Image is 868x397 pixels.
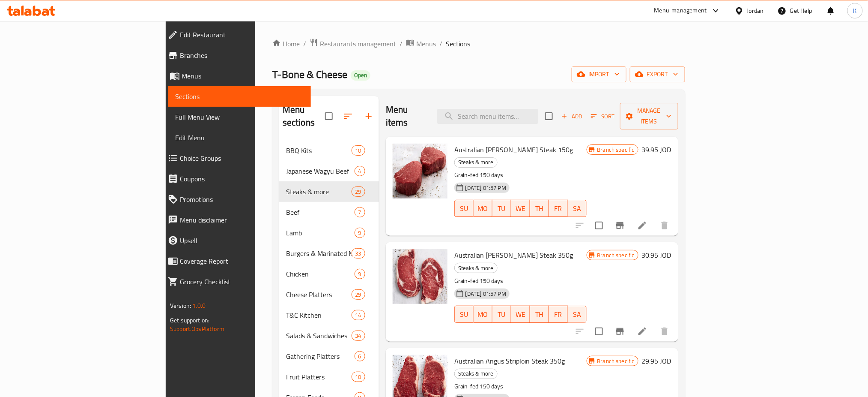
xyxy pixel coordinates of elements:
h6: 29.95 JOD [642,355,671,367]
span: Australian [PERSON_NAME] Steak 350g [454,249,573,262]
span: 10 [352,147,365,155]
div: Lamb9 [279,223,379,243]
div: Gathering Platters6 [279,346,379,367]
span: Japanese Wagyu Beef [286,166,355,176]
button: WE [511,200,530,217]
div: items [355,207,365,217]
div: items [355,166,365,176]
span: TU [496,308,508,321]
button: import [572,66,626,82]
a: Upsell [161,230,311,251]
span: SU [458,202,470,215]
h2: Menu items [386,103,427,129]
span: import [579,69,620,80]
div: Beef7 [279,202,379,223]
span: Gathering Platters [286,351,355,361]
div: BBQ Kits [286,145,352,156]
span: [DATE] 01:57 PM [462,290,510,298]
a: Menus [161,66,311,86]
span: Open [351,72,370,79]
button: SA [568,306,587,323]
span: Burgers & Marinated Meats [286,248,352,259]
span: Restaurants management [320,39,396,49]
button: MO [474,306,492,323]
div: items [352,372,365,382]
p: Grain-fed 150 days [454,276,587,286]
span: Steaks & more [286,186,352,197]
span: 33 [352,250,365,258]
div: Cheese Platters [286,289,352,300]
button: Branch-specific-item [610,321,630,342]
span: WE [515,308,527,321]
span: Select to update [590,217,608,235]
span: Grocery Checklist [180,277,304,287]
button: MO [474,200,492,217]
h6: 30.95 JOD [642,249,671,261]
a: Sections [168,86,311,107]
span: Australian [PERSON_NAME] Steak 150g [454,143,573,156]
span: Add [560,111,583,121]
span: Australian Angus Striploin Steak 350g [454,355,565,367]
div: items [355,269,365,279]
span: WE [515,202,527,215]
a: Menus [406,38,436,49]
button: SU [454,200,474,217]
button: delete [654,321,675,342]
span: Edit Menu [175,132,304,143]
a: Choice Groups [161,148,311,168]
span: Branch specific [594,357,638,365]
a: Full Menu View [168,107,311,127]
span: T&C Kitchen [286,310,352,320]
span: Get support on: [170,315,209,326]
div: Japanese Wagyu Beef4 [279,161,379,181]
span: 6 [355,352,365,361]
span: Chicken [286,269,355,279]
p: Grain-fed 150 days [454,170,587,180]
li: / [439,39,442,49]
a: Coverage Report [161,251,311,271]
span: 29 [352,291,365,299]
div: items [352,310,365,320]
span: MO [477,202,489,215]
button: Manage items [620,103,678,129]
span: Sort items [585,110,620,123]
button: Add [558,110,585,123]
button: Add section [358,106,379,126]
div: Steaks & more [454,157,498,168]
span: Steaks & more [455,157,497,167]
span: Promotions [180,194,304,205]
span: Sort sections [338,106,358,126]
div: Jordan [747,6,764,15]
span: TH [534,308,546,321]
span: Upsell [180,235,304,246]
button: Sort [589,110,617,123]
span: MO [477,308,489,321]
span: Manage items [627,105,671,127]
button: FR [549,200,568,217]
div: Beef [286,207,355,217]
img: Australian Angus Ribeye Steak 350g [393,249,447,304]
button: TH [530,306,549,323]
div: Fruit Platters10 [279,367,379,387]
span: 9 [355,270,365,278]
a: Restaurants management [310,38,396,49]
div: items [352,186,365,197]
span: 1.0.0 [193,300,206,311]
span: Select to update [590,322,608,340]
span: 29 [352,188,365,196]
span: Coupons [180,174,304,184]
span: K [853,6,857,15]
button: TU [492,306,511,323]
a: Edit menu item [637,326,647,337]
span: Full Menu View [175,112,304,122]
div: Salads & Sandwiches34 [279,325,379,346]
button: WE [511,306,530,323]
span: Choice Groups [180,153,304,163]
span: Menu disclaimer [180,215,304,225]
p: Grain-fed 150 days [454,381,587,392]
span: Branch specific [594,146,638,154]
span: Lamb [286,228,355,238]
